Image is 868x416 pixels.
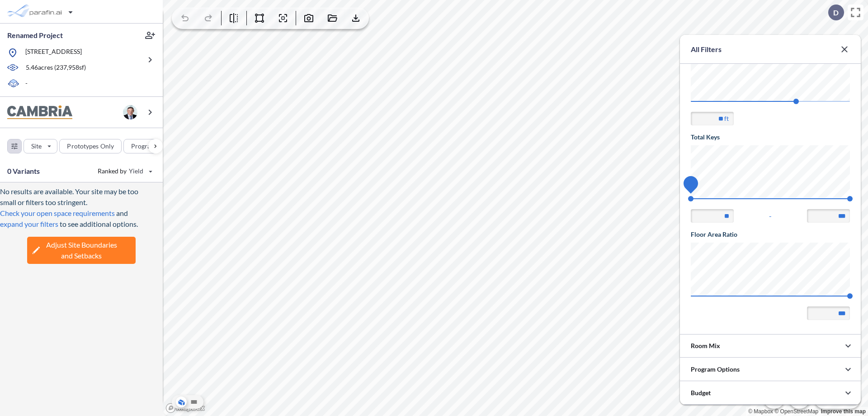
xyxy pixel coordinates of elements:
[833,9,839,17] p: D
[46,239,117,261] span: Adjust Site Boundaries and Setbacks
[7,105,72,120] img: BrandImage
[67,142,114,151] p: Prototypes Only
[27,237,136,264] button: Adjust Site Boundariesand Setbacks
[691,44,722,55] p: All Filters
[7,166,40,177] p: 0 Variants
[25,79,28,89] p: -
[691,209,850,223] div: -
[691,341,720,350] p: Room Mix
[691,365,740,374] p: Program Options
[90,164,158,178] button: Ranked by Yield
[31,142,42,151] p: Site
[774,408,818,415] a: OpenStreetMap
[748,408,773,415] a: Mapbox
[821,408,866,415] a: Improve this map
[691,230,850,239] h5: Floor Area Ratio
[165,403,205,413] a: Mapbox homepage
[131,142,156,151] p: Program
[123,139,172,153] button: Program
[691,133,850,142] h5: Total Keys
[691,388,711,397] p: Budget
[129,167,144,176] span: Yield
[59,139,122,153] button: Prototypes Only
[724,114,729,123] label: ft
[26,63,86,73] p: 5.46 acres ( 237,958 sf)
[7,30,63,40] p: Renamed Project
[176,397,187,407] button: Aerial View
[25,47,82,58] p: [STREET_ADDRESS]
[688,180,694,186] span: 74
[123,105,137,120] img: user logo
[189,397,199,407] button: Site Plan
[24,139,57,153] button: Site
